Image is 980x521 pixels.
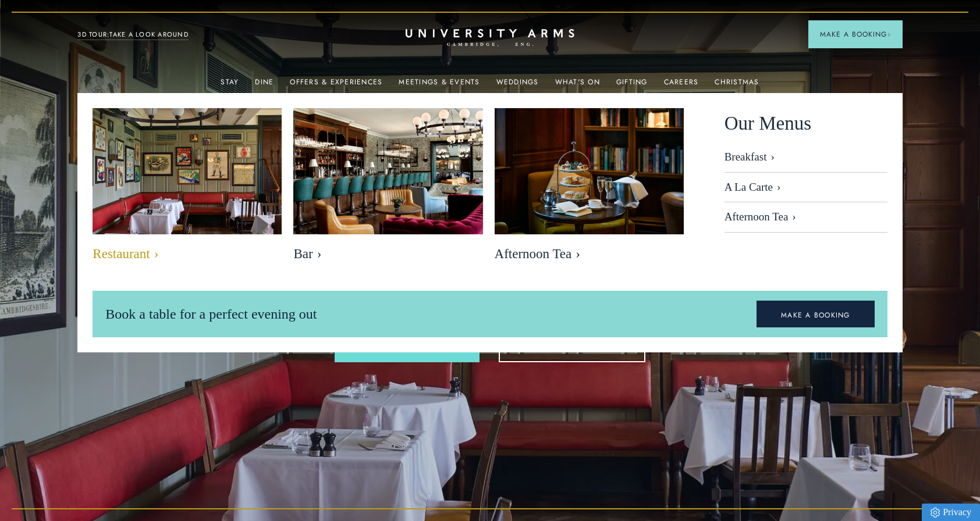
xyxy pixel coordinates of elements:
a: Weddings [496,78,539,93]
a: Meetings & Events [399,78,480,93]
img: image-eb2e3df6809416bccf7066a54a890525e7486f8d-2500x1667-jpg [495,108,684,234]
a: Home [406,29,574,47]
a: 3D TOUR:TAKE A LOOK AROUND [77,30,189,40]
span: Afternoon Tea [495,246,684,262]
a: Christmas [715,78,759,93]
a: image-b49cb22997400f3f08bed174b2325b8c369ebe22-8192x5461-jpg Bar [293,108,482,267]
a: MAKE A BOOKING [757,301,875,327]
a: Breakfast [725,151,887,173]
a: Dine [255,78,274,93]
img: image-bebfa3899fb04038ade422a89983545adfd703f7-2500x1667-jpg [79,99,296,244]
a: image-bebfa3899fb04038ade422a89983545adfd703f7-2500x1667-jpg Restaurant [93,108,282,267]
img: Arrow icon [887,33,891,37]
img: image-b49cb22997400f3f08bed174b2325b8c369ebe22-8192x5461-jpg [293,108,482,234]
span: Our Menus [725,108,811,139]
span: Make a Booking [820,29,891,40]
a: What's On [555,78,600,93]
img: Privacy [931,508,940,518]
span: Restaurant [93,246,282,262]
span: Bar [293,246,482,262]
a: image-eb2e3df6809416bccf7066a54a890525e7486f8d-2500x1667-jpg Afternoon Tea [495,108,684,267]
a: Offers & Experiences [290,78,382,93]
a: Afternoon Tea [725,202,887,233]
a: Gifting [616,78,648,93]
a: A La Carte [725,173,887,203]
button: Make a BookingArrow icon [808,20,903,48]
a: Stay [221,78,239,93]
a: Careers [664,78,699,93]
span: Book a table for a perfect evening out [105,306,317,322]
a: Privacy [922,504,980,521]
